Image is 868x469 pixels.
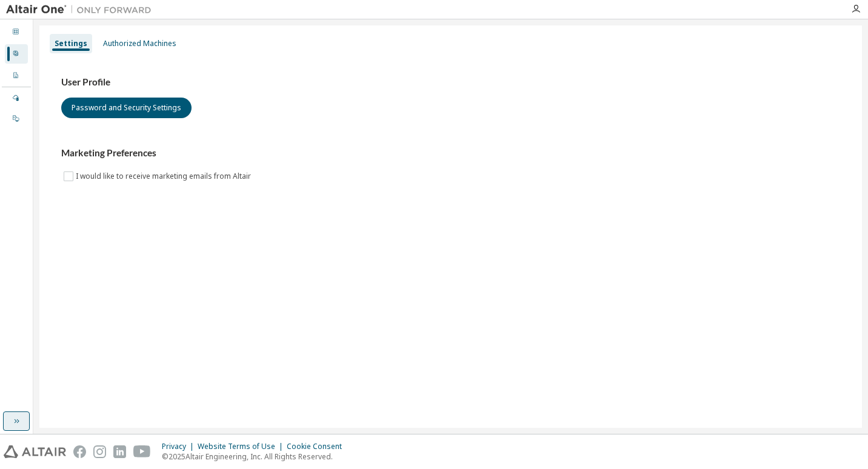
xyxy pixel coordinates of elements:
[113,445,126,458] img: linkedin.svg
[76,169,253,184] label: I would like to receive marketing emails from Altair
[6,4,158,16] img: Altair One
[162,442,198,451] div: Privacy
[5,88,28,108] div: Managed
[61,98,192,118] button: Password and Security Settings
[61,147,840,159] h3: Marketing Preferences
[93,445,106,458] img: instagram.svg
[133,445,151,458] img: youtube.svg
[287,442,349,451] div: Cookie Consent
[61,76,840,88] h3: User Profile
[5,22,28,42] div: Dashboard
[103,39,176,48] div: Authorized Machines
[5,66,28,85] div: Company Profile
[5,44,28,64] div: User Profile
[162,451,349,462] p: © 2025 Altair Engineering, Inc. All Rights Reserved.
[198,442,287,451] div: Website Terms of Use
[5,109,28,128] div: On Prem
[55,39,87,48] div: Settings
[73,445,86,458] img: facebook.svg
[4,445,66,458] img: altair_logo.svg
